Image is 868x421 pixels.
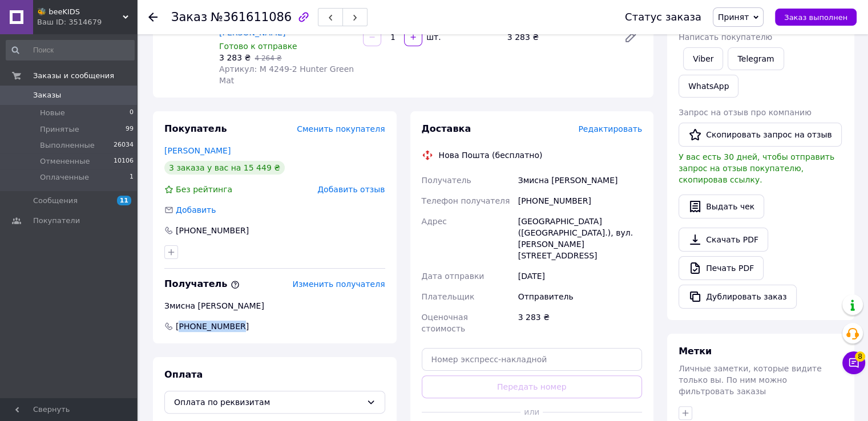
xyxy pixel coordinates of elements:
span: Адрес [422,217,447,226]
button: Чат с покупателем8 [842,351,865,374]
a: Редактировать [619,26,642,48]
span: Оплата [164,369,203,380]
input: Номер экспресс-накладной [422,348,643,371]
span: Готово к отправке [219,42,297,51]
span: Покупатель [164,123,227,134]
span: Доставка [422,123,471,134]
div: 3 заказа у вас на 15 449 ₴ [164,161,285,175]
span: 11 [117,196,131,205]
span: [PHONE_NUMBER] [175,321,250,332]
div: [PHONE_NUMBER] [516,191,644,211]
span: 🐝 beeKIDS [37,7,123,17]
span: Изменить получателя [292,280,385,289]
div: Змисна [PERSON_NAME] [516,170,644,191]
span: 10106 [114,156,134,167]
span: Оплата по реквизитам [174,396,362,408]
span: 8 [855,351,865,362]
span: Сообщения [33,196,78,206]
a: Telegram [728,47,784,70]
span: Заказы и сообщения [33,71,114,81]
span: Заказ выполнен [784,13,847,22]
div: Статус заказа [625,11,701,23]
span: Сменить покупателя [297,124,385,133]
div: 3 283 ₴ [516,307,644,339]
span: 0 [130,108,134,118]
span: №361611086 [211,10,292,24]
span: Метки [679,346,712,357]
span: 1 [130,172,134,183]
span: Личные заметки, которые видите только вы. По ним можно фильтровать заказы [679,364,822,396]
div: Отправитель [516,286,644,307]
span: У вас есть 30 дней, чтобы отправить запрос на отзыв покупателю, скопировав ссылку. [679,152,834,184]
button: Дублировать заказ [679,285,797,309]
div: Ваш ID: 3514679 [37,17,137,27]
span: Артикул: M 4249-2 Hunter Green Mat [219,64,354,85]
span: Оплаченные [40,172,89,183]
span: Оценочная стоимость [422,313,468,333]
a: [PERSON_NAME] [164,146,231,155]
div: Нова Пошта (бесплатно) [436,149,546,161]
span: Написать покупателю [679,33,772,42]
span: Телефон получателя [422,196,510,205]
span: 99 [126,124,134,135]
a: WhatsApp [679,75,738,98]
a: Печать PDF [679,256,764,280]
div: [PHONE_NUMBER] [175,225,250,236]
span: Получатель [164,278,240,289]
span: Плательщик [422,292,475,301]
span: 3 283 ₴ [219,53,251,62]
span: Заказы [33,90,61,100]
div: шт. [423,31,442,43]
span: Отмененные [40,156,90,167]
span: Редактировать [578,124,642,133]
span: Заказ [171,10,207,24]
div: [DATE] [516,266,644,286]
button: Заказ выполнен [775,9,857,26]
a: Viber [683,47,723,70]
div: [GEOGRAPHIC_DATA] ([GEOGRAPHIC_DATA].), вул. [PERSON_NAME][STREET_ADDRESS] [516,211,644,266]
span: или [520,406,543,418]
a: Скачать PDF [679,228,768,252]
span: 4 264 ₴ [255,54,281,62]
span: Новые [40,108,65,118]
span: Дата отправки [422,272,485,281]
span: Добавить отзыв [317,185,385,194]
span: 26034 [114,140,134,151]
button: Скопировать запрос на отзыв [679,123,842,147]
span: Добавить [176,205,216,214]
span: Принятые [40,124,79,135]
span: Покупатели [33,216,80,226]
input: Поиск [6,40,135,60]
div: Змисна [PERSON_NAME] [164,300,385,311]
span: Принят [718,13,749,22]
a: Коляска прогулочная детская Bambi M 4249-2 [PERSON_NAME] [PERSON_NAME] [219,5,354,37]
span: Без рейтинга [176,185,232,194]
span: Выполненные [40,140,95,151]
span: Запрос на отзыв про компанию [679,108,812,117]
div: Вернуться назад [148,11,158,23]
span: Получатель [422,176,471,185]
div: 3 283 ₴ [503,29,615,45]
button: Выдать чек [679,195,764,218]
